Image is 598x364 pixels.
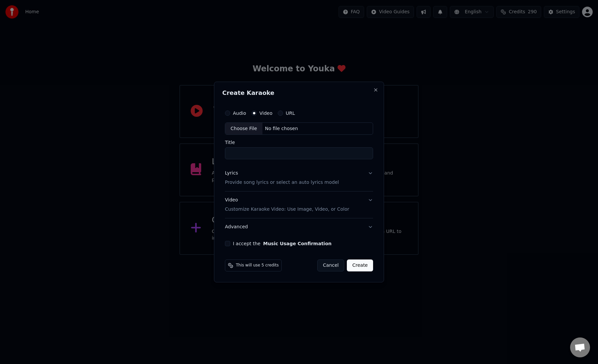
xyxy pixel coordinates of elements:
label: Audio [233,111,246,115]
p: Customize Karaoke Video: Use Image, Video, or Color [225,206,349,213]
div: Video [225,197,349,213]
span: This will use 5 credits [236,263,279,268]
h2: Create Karaoke [222,90,376,96]
label: Title [225,140,373,145]
button: Advanced [225,218,373,236]
div: Choose File [225,123,262,135]
button: Cancel [317,259,344,271]
button: VideoCustomize Karaoke Video: Use Image, Video, or Color [225,192,373,218]
div: Lyrics [225,170,238,177]
button: LyricsProvide song lyrics or select an auto lyrics model [225,165,373,191]
label: URL [286,111,295,115]
button: I accept the [263,241,332,246]
p: Provide song lyrics or select an auto lyrics model [225,180,339,186]
label: Video [259,111,272,115]
label: I accept the [233,241,332,246]
div: No file chosen [262,125,301,132]
button: Create [347,259,373,271]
